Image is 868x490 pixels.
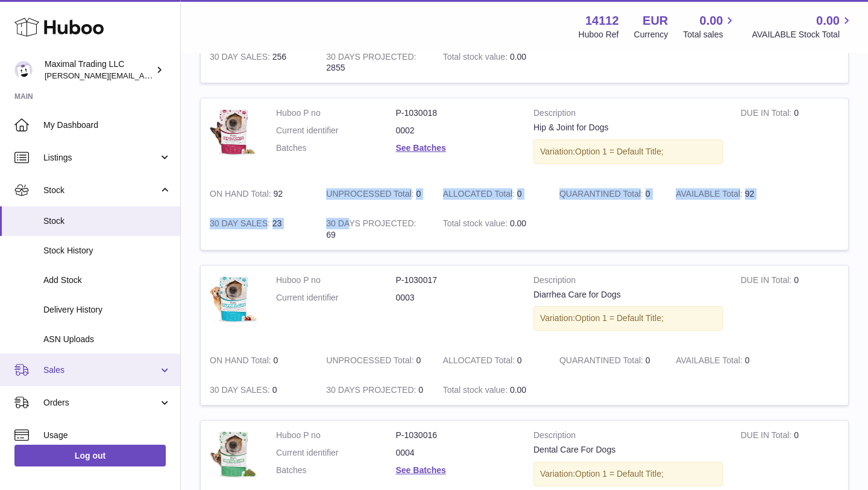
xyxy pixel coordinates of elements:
strong: EUR [643,13,668,29]
a: 0.00 Total sales [683,13,737,40]
div: v 4.0.25 [34,19,59,29]
strong: Total stock value [443,52,510,65]
strong: Total stock value [443,385,510,398]
dd: P-1030018 [396,107,516,119]
span: Usage [43,430,171,441]
strong: 30 DAYS PROJECTED [326,218,416,231]
span: 0 [646,355,650,365]
a: Log out [14,445,166,466]
dt: Huboo P no [276,275,396,286]
img: product image [210,107,258,156]
span: Orders [43,397,159,409]
dt: Batches [276,465,396,476]
td: 92 [201,179,317,209]
img: product image [210,430,258,478]
div: Dental Care For Dogs [533,444,723,456]
td: 256 [201,42,317,83]
dt: Current identifier [276,447,396,459]
dt: Current identifier [276,292,396,304]
span: Listings [43,152,159,164]
td: 0 [317,179,433,209]
strong: Description [533,430,723,444]
a: See Batches [396,143,446,153]
strong: ALLOCATED Total [443,355,517,368]
dt: Batches [276,142,396,154]
strong: DUE IN Total [741,108,794,121]
span: [PERSON_NAME][EMAIL_ADDRESS][DOMAIN_NAME] [45,71,242,80]
td: 0 [434,179,550,209]
dd: 0003 [396,292,516,304]
strong: DUE IN Total [741,430,794,443]
img: website_grey.svg [19,31,29,41]
strong: QUARANTINED Total [559,189,646,202]
div: Variation: [533,139,723,164]
img: scott@scottkanacher.com [14,61,33,79]
strong: 30 DAYS PROJECTED [326,52,416,65]
dd: P-1030016 [396,430,516,441]
span: ASN Uploads [43,334,171,345]
td: 92 [667,179,783,209]
strong: Description [533,275,723,289]
strong: DUE IN Total [741,275,794,288]
a: 0.00 AVAILABLE Stock Total [752,13,854,40]
strong: AVAILABLE Total [676,355,744,368]
dt: Huboo P no [276,430,396,441]
div: Huboo Ref [579,29,619,40]
td: 0 [732,98,848,179]
img: tab_keywords_by_traffic_grey.svg [120,70,130,80]
span: Stock History [43,245,171,256]
img: tab_domain_overview_orange.svg [33,70,42,80]
span: 0.00 [510,52,526,62]
strong: 30 DAYS PROJECTED [326,385,418,398]
strong: 14112 [585,13,619,29]
strong: ON HAND Total [210,355,274,368]
strong: 30 DAY SALES [210,218,272,231]
span: Add Stock [43,275,171,286]
div: Domain Overview [46,71,108,79]
strong: UNPROCESSED Total [326,355,416,368]
dd: P-1030017 [396,275,516,286]
td: 0 [317,375,433,405]
td: 0 [434,346,550,375]
img: logo_orange.svg [19,19,29,29]
strong: Total stock value [443,218,510,231]
strong: 30 DAY SALES [210,385,272,398]
span: Option 1 = Default Title; [575,313,664,323]
span: Option 1 = Default Title; [575,147,664,156]
div: Keywords by Traffic [133,71,203,79]
td: 0 [317,346,433,375]
div: Currency [634,29,668,40]
strong: Description [533,107,723,122]
img: product image [210,275,258,323]
td: 0 [201,375,317,405]
span: Total sales [683,29,737,40]
span: Stock [43,185,159,196]
span: 0 [646,189,650,199]
span: Delivery History [43,304,171,316]
span: My Dashboard [43,119,171,131]
strong: ALLOCATED Total [443,189,517,202]
td: 2855 [317,42,433,83]
div: Diarrhea Care for Dogs [533,289,723,301]
a: See Batches [396,465,446,475]
span: 0.00 [816,13,840,29]
td: 0 [201,346,317,375]
strong: AVAILABLE Total [676,189,744,202]
span: AVAILABLE Stock Total [752,29,854,40]
div: Domain: [DOMAIN_NAME] [31,31,133,41]
td: 0 [667,346,783,375]
div: Variation: [533,306,723,331]
strong: ON HAND Total [210,189,274,202]
span: Stock [43,215,171,227]
dd: 0002 [396,125,516,136]
strong: QUARANTINED Total [559,355,646,368]
span: Option 1 = Default Title; [575,469,664,479]
td: 69 [317,209,433,250]
div: Variation: [533,462,723,486]
td: 0 [732,266,848,346]
div: Maximal Trading LLC [45,59,153,81]
span: Sales [43,364,159,376]
span: 0.00 [700,13,723,29]
td: 23 [201,209,317,250]
dd: 0004 [396,447,516,459]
